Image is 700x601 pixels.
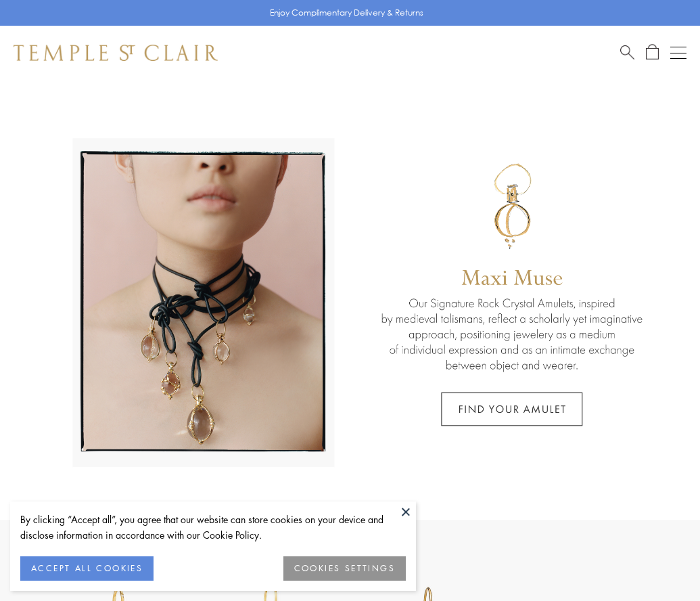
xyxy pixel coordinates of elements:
button: COOKIES SETTINGS [283,556,406,581]
p: Enjoy Complimentary Delivery & Returns [270,6,423,20]
button: Open navigation [670,45,686,61]
img: Temple St. Clair [14,45,218,61]
div: By clicking “Accept all”, you agree that our website can store cookies on your device and disclos... [20,512,406,543]
button: ACCEPT ALL COOKIES [20,556,154,581]
a: Open Shopping Bag [646,44,659,61]
a: Search [620,44,634,61]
